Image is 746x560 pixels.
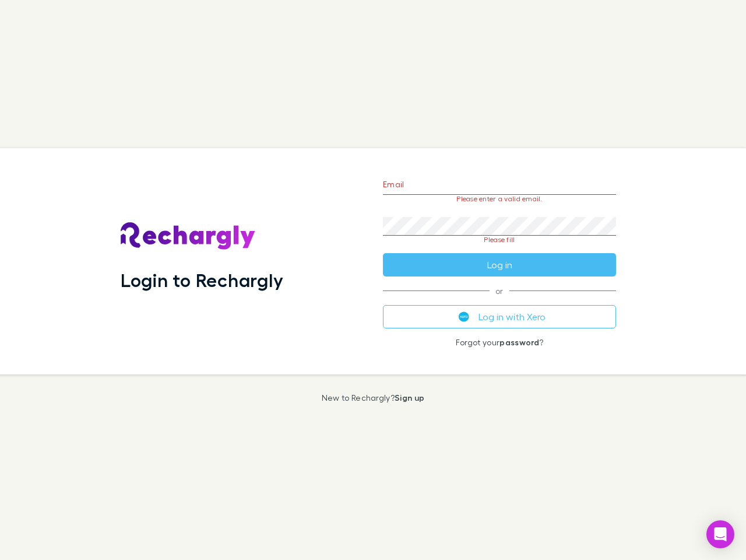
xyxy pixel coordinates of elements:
a: Sign up [395,393,424,402]
p: Forgot your ? [383,338,616,347]
span: or [383,290,616,291]
a: password [499,337,539,347]
button: Log in with Xero [383,305,616,328]
div: Open Intercom Messenger [706,520,734,548]
p: Please enter a valid email. [383,195,616,203]
p: New to Rechargly? [322,393,425,402]
img: Xero's logo [459,311,469,322]
h1: Login to Rechargly [121,269,283,291]
button: Log in [383,253,616,276]
img: Rechargly's Logo [121,222,256,250]
p: Please fill [383,236,616,244]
